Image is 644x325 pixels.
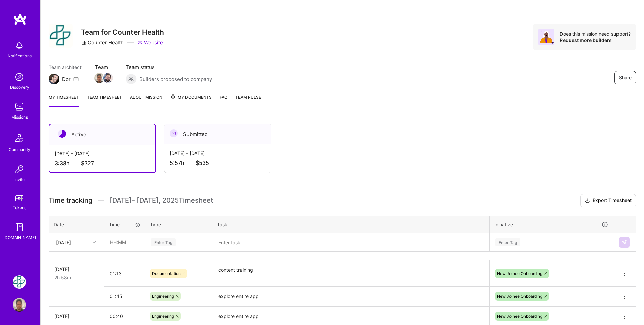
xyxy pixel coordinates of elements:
[13,221,26,234] img: guide book
[81,39,124,46] div: Counter Health
[62,76,71,83] div: Dor
[170,129,178,137] img: Submitted
[212,216,490,233] th: Task
[497,294,542,299] span: New Joinee Onboarding
[152,271,181,276] span: Documentation
[13,39,26,52] img: bell
[560,31,631,37] div: Does this mission need support?
[95,72,104,84] a: Team Member Avatar
[81,40,86,45] i: icon CompanyGray
[151,237,176,247] div: Enter Tag
[213,261,489,286] textarea: content training
[104,265,145,282] input: HH:MM
[54,274,99,281] div: 2h 58m
[126,64,212,71] span: Team status
[495,237,520,247] div: Enter Tag
[58,130,66,138] img: Active
[110,196,213,205] span: [DATE] - [DATE] , 2025 Timesheet
[13,162,26,176] img: Invite
[145,216,212,233] th: Type
[152,314,174,319] span: Engineering
[103,73,113,83] img: Team Member Avatar
[11,298,28,312] a: User Avatar
[235,94,261,107] a: Team Pulse
[152,294,174,299] span: Engineering
[130,94,162,107] a: About Mission
[13,298,26,312] img: User Avatar
[614,71,636,84] button: Share
[54,266,99,273] div: [DATE]
[235,95,261,100] span: Team Pulse
[220,94,227,107] a: FAQ
[15,195,23,201] img: tokens
[95,64,112,71] span: Team
[49,124,155,145] div: Active
[93,241,96,244] i: icon Chevron
[10,84,29,91] div: Discovery
[13,13,27,26] img: logo
[11,130,28,146] img: Community
[55,150,150,157] div: [DATE] - [DATE]
[170,94,212,101] span: My Documents
[213,287,489,306] textarea: explore entire app
[538,29,554,45] img: Avatar
[497,271,542,276] span: New Joinee Onboarding
[14,176,25,183] div: Invite
[49,94,79,107] a: My timesheet
[126,74,137,84] img: Builders proposed to company
[55,160,150,167] div: 3:38 h
[49,64,82,71] span: Team architect
[11,113,28,121] div: Missions
[9,146,30,153] div: Community
[13,70,26,84] img: discovery
[170,94,212,107] a: My Documents
[494,221,608,228] div: Initiative
[13,204,26,211] div: Tokens
[87,94,122,107] a: Team timesheet
[94,73,104,83] img: Team Member Avatar
[619,74,632,81] span: Share
[49,196,92,205] span: Time tracking
[49,74,59,84] img: Team Architect
[81,160,94,167] span: $327
[13,100,26,113] img: teamwork
[137,39,163,46] a: Website
[49,216,104,233] th: Date
[139,76,212,83] span: Builders proposed to company
[109,221,140,228] div: Time
[497,314,542,319] span: New Joinee Onboarding
[196,159,209,167] span: $535
[54,313,99,320] div: [DATE]
[580,194,636,207] button: Export Timesheet
[560,37,631,43] div: Request more builders
[13,275,26,289] img: Counter Health: Team for Counter Health
[49,24,73,48] img: Company Logo
[585,197,590,204] i: icon Download
[164,124,271,144] div: Submitted
[104,307,145,325] input: HH:MM
[105,233,145,251] input: HH:MM
[170,159,266,167] div: 5:57 h
[8,52,32,59] div: Notifications
[56,239,71,246] div: [DATE]
[73,76,79,82] i: icon Mail
[3,234,36,241] div: [DOMAIN_NAME]
[104,287,145,305] input: HH:MM
[81,28,164,36] h3: Team for Counter Health
[170,150,266,157] div: [DATE] - [DATE]
[11,275,28,289] a: Counter Health: Team for Counter Health
[104,72,112,84] a: Team Member Avatar
[622,240,627,245] img: Submit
